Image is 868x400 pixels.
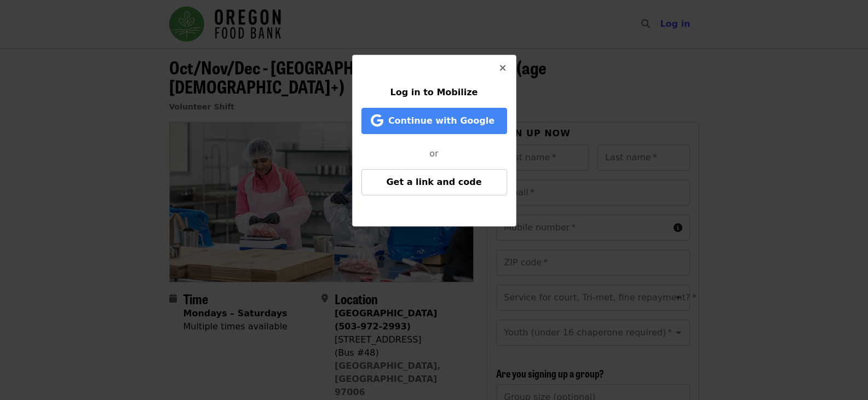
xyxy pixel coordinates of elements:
span: Log in to Mobilize [390,87,478,97]
span: or [429,148,438,159]
button: Close [490,55,516,82]
span: Continue with Google [388,115,495,126]
i: google icon [371,113,383,129]
button: Continue with Google [361,108,507,134]
button: Get a link and code [361,169,507,195]
i: times icon [499,63,506,73]
span: Get a link and code [386,177,481,187]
